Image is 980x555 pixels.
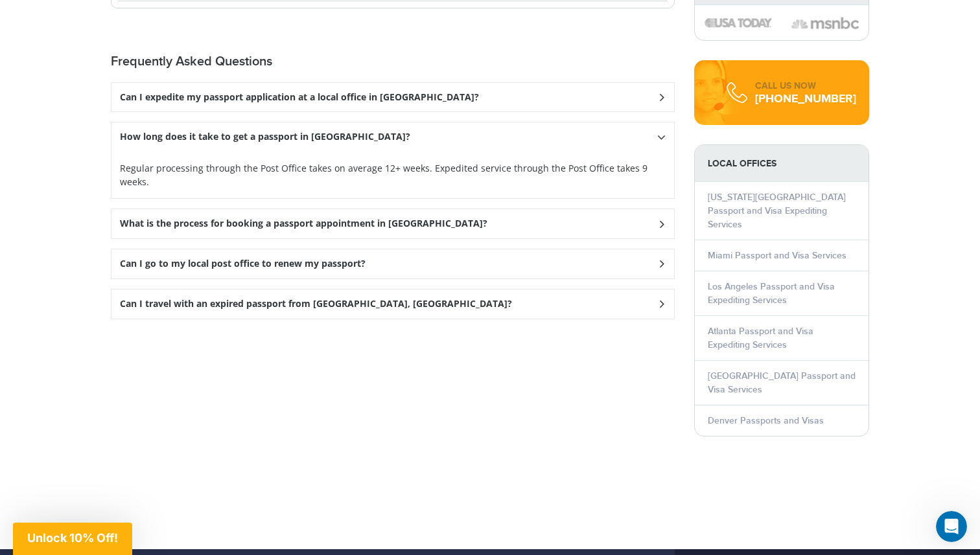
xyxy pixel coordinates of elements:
[27,531,118,545] span: Unlock 10% Off!
[708,192,846,230] a: [US_STATE][GEOGRAPHIC_DATA] Passport and Visa Expediting Services
[120,131,410,142] h3: How long does it take to get a passport in [GEOGRAPHIC_DATA]?
[111,54,675,69] h2: Frequently Asked Questions
[120,299,512,310] h3: Can I travel with an expired passport from [GEOGRAPHIC_DATA], [GEOGRAPHIC_DATA]?
[708,415,824,426] a: Denver Passports and Visas
[708,326,813,350] a: Atlanta Passport and Visa Expediting Services
[708,250,846,261] a: Miami Passport and Visa Services
[120,218,487,229] h3: What is the process for booking a passport appointment in [GEOGRAPHIC_DATA]?
[708,281,835,306] a: Los Angeles Passport and Visa Expediting Services
[708,370,856,395] a: [GEOGRAPHIC_DATA] Passport and Visa Services
[120,92,479,103] h3: Can I expedite my passport application at a local office in [GEOGRAPHIC_DATA]?
[936,511,967,542] iframe: Intercom live chat
[13,523,132,555] div: Unlock 10% Off!
[120,258,366,269] h3: Can I go to my local post office to renew my passport?
[755,80,856,93] div: CALL US NOW
[695,145,869,182] strong: LOCAL OFFICES
[705,18,772,27] img: image description
[120,161,666,188] p: Regular processing through the Post Office takes on average 12+ weeks. Expedited service through ...
[111,329,675,465] iframe: fb:comments Facebook Social Plugin
[755,93,856,106] div: [PHONE_NUMBER]
[791,16,859,31] img: image description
